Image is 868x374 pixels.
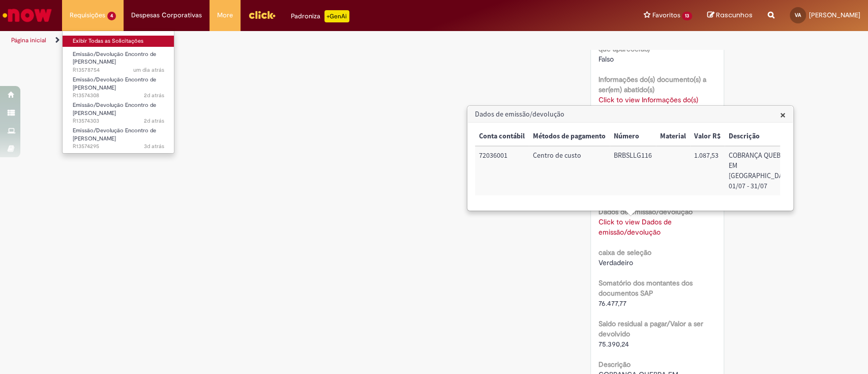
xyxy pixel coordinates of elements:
[73,117,164,125] span: R13574303
[73,142,164,151] span: R13574295
[73,76,156,92] span: Emissão/Devolução Encontro de [PERSON_NAME]
[144,117,164,125] span: 2d atrás
[144,142,164,150] time: 28/09/2025 20:48:25
[652,10,680,20] span: Favoritos
[598,360,631,369] b: Descrição
[598,75,706,94] b: Informações do(s) documento(s) a ser(em) abatido(s)
[598,339,629,349] span: 75.390,24
[73,50,156,66] span: Emissão/Devolução Encontro de [PERSON_NAME]
[133,66,164,74] span: um dia atrás
[144,92,164,99] span: 2d atrás
[725,127,798,146] th: Descrição
[598,258,633,267] span: Verdadeiro
[598,217,672,237] a: Click to view Dados de emissão/devolução
[468,106,793,123] h3: Dados de emissão/devolução
[656,127,690,146] th: Material
[73,127,156,142] span: Emissão/Devolução Encontro de [PERSON_NAME]
[682,12,692,20] span: 13
[63,125,174,147] a: Aberto R13574295 : Emissão/Devolução Encontro de Contas Fornecedor
[598,248,651,257] b: caixa de seleção
[62,31,174,154] ul: Requisições
[144,117,164,125] time: 28/09/2025 21:01:08
[73,92,164,100] span: R13574308
[1,5,53,25] img: ServiceNow
[780,108,786,122] span: ×
[598,14,710,53] b: Não consegui encontrar meu fornecedor (marque esta opção e preencha manualmente os campos que apa...
[73,101,156,117] span: Emissão/Devolução Encontro de [PERSON_NAME]
[707,11,753,20] a: Rascunhos
[656,146,690,195] td: Material:
[217,10,233,20] span: More
[809,11,860,19] span: [PERSON_NAME]
[63,49,174,71] a: Aberto R13578754 : Emissão/Devolução Encontro de Contas Fornecedor
[11,36,46,44] a: Página inicial
[248,7,276,22] img: click_logo_yellow_360x200.png
[598,278,693,298] b: Somatório dos montantes dos documentos SAP
[63,100,174,122] a: Aberto R13574303 : Emissão/Devolução Encontro de Contas Fornecedor
[131,10,202,20] span: Despesas Corporativas
[73,66,164,74] span: R13578754
[598,299,626,308] span: 76.477,77
[716,10,753,20] span: Rascunhos
[63,74,174,96] a: Aberto R13574308 : Emissão/Devolução Encontro de Contas Fornecedor
[529,146,610,195] td: Métodos de pagamento: Centro de custo
[598,95,706,114] a: Click to view Informações do(s) documento(s) a ser(em) abatido(s)
[780,109,786,120] button: Close
[324,10,349,22] p: +GenAi
[63,36,174,47] a: Exibir Todas as Solicitações
[690,146,725,195] td: Valor R$: 1.087,53
[598,54,614,64] span: Falso
[107,12,116,20] span: 4
[690,127,725,146] th: Valor R$
[70,10,105,20] span: Requisições
[467,105,794,211] div: Dados de emissão/devolução
[8,31,571,50] ul: Trilhas de página
[144,142,164,150] span: 3d atrás
[291,10,349,22] div: Padroniza
[610,146,656,195] td: Número: BRBSLLG116
[133,66,164,74] time: 29/09/2025 17:59:11
[725,146,798,195] td: Descrição: COBRANÇA QUEBRA EM ROTA: 01/07 - 31/07
[529,127,610,146] th: Métodos de pagamento
[475,146,529,195] td: Conta contábil: 72036001
[795,12,801,18] span: VA
[598,319,703,338] b: Saldo residual a pagar/Valor a ser devolvido
[610,127,656,146] th: Número
[144,92,164,99] time: 28/09/2025 21:08:14
[475,127,529,146] th: Conta contábil
[598,207,693,216] b: Dados de emissão/devolução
